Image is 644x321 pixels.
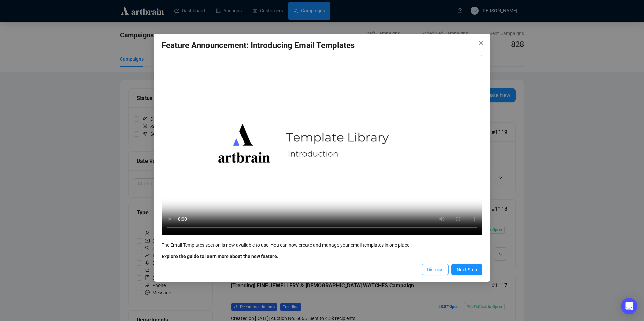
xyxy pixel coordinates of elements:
[162,55,482,235] video: Your browser does not support the video tag.
[162,40,482,51] h3: Feature Announcement: Introducing Email Templates
[476,38,486,48] button: Close
[427,266,443,273] span: Dismiss
[162,254,278,259] b: Explore the guide to learn more about the new feature.
[478,40,484,46] span: close
[457,266,477,273] span: Next Step
[621,298,637,314] div: Open Intercom Messenger
[162,241,482,249] div: The Email Templates section is now available to use. You can now create and manage your email tem...
[422,264,449,275] button: Dismiss
[451,264,482,275] button: Next Step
